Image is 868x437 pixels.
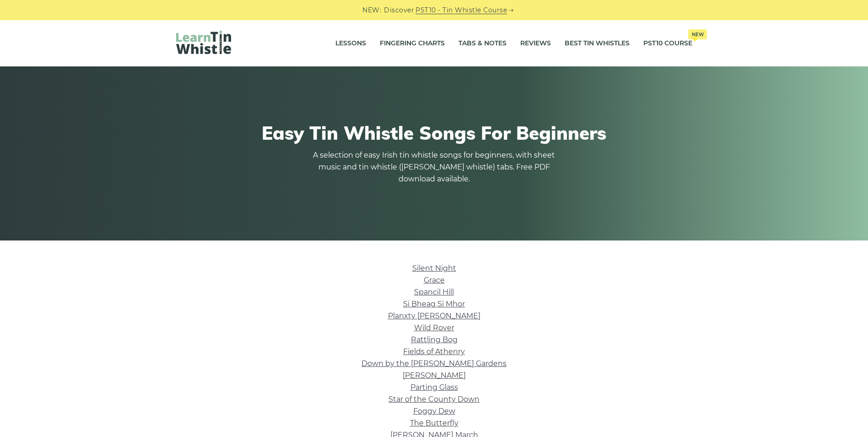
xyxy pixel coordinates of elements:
[414,288,454,296] a: Spancil Hill
[414,323,454,332] a: Wild Rover
[412,264,456,273] a: Silent Night
[403,347,465,356] a: Fields of Athenry
[688,29,707,39] span: New
[565,32,630,55] a: Best Tin Whistles
[411,335,458,344] a: Rattling Bog
[335,32,366,55] a: Lessons
[520,32,551,55] a: Reviews
[643,32,692,55] a: PST10 CourseNew
[410,383,458,392] a: Parting Glass
[388,395,480,404] a: Star of the County Down
[458,32,507,55] a: Tabs & Notes
[388,311,480,320] a: Planxty [PERSON_NAME]
[403,300,465,308] a: Si­ Bheag Si­ Mhor
[361,359,507,368] a: Down by the [PERSON_NAME] Gardens
[380,32,445,55] a: Fingering Charts
[403,371,466,380] a: [PERSON_NAME]
[176,122,692,144] h1: Easy Tin Whistle Songs For Beginners
[413,407,455,415] a: Foggy Dew
[311,149,558,185] p: A selection of easy Irish tin whistle songs for beginners, with sheet music and tin whistle ([PER...
[176,31,231,54] img: LearnTinWhistle.com
[424,276,445,284] a: Grace
[410,419,458,427] a: The Butterfly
